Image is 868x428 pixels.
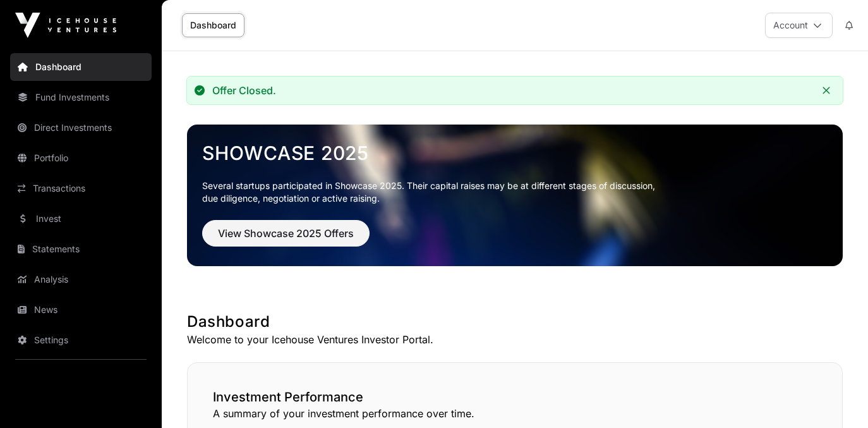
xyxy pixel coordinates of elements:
button: Account [765,13,833,38]
a: Dashboard [10,53,152,81]
a: Invest [10,205,152,233]
a: Fund Investments [10,83,152,111]
a: Direct Investments [10,114,152,142]
a: Showcase 2025 [202,142,828,164]
a: News [10,296,152,324]
button: View Showcase 2025 Offers [202,220,370,247]
p: A summary of your investment performance over time. [213,406,817,421]
a: Analysis [10,266,152,293]
img: Icehouse Ventures Logo [15,13,116,38]
a: Portfolio [10,144,152,172]
p: Welcome to your Icehouse Ventures Investor Portal. [187,332,843,347]
span: View Showcase 2025 Offers [218,226,354,241]
a: Statements [10,235,152,263]
div: Offer Closed. [212,84,276,97]
h1: Dashboard [187,312,843,332]
a: View Showcase 2025 Offers [202,233,370,245]
a: Transactions [10,174,152,202]
a: Dashboard [182,13,244,37]
a: Settings [10,326,152,354]
h2: Investment Performance [213,388,817,406]
p: Several startups participated in Showcase 2025. Their capital raises may be at different stages o... [202,180,828,205]
img: Showcase 2025 [187,125,843,266]
button: Close [817,82,835,99]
